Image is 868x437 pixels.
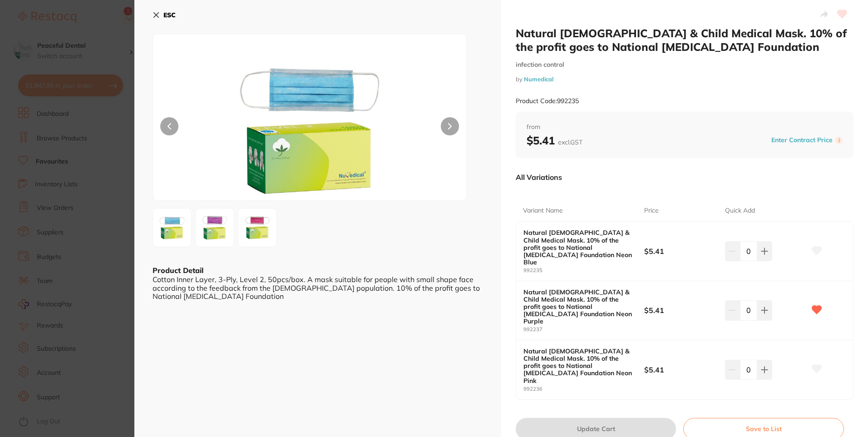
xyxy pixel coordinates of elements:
[523,206,563,215] p: Variant Name
[523,386,644,392] small: 992236
[644,206,659,215] p: Price
[644,365,717,375] b: $5.41
[153,266,203,275] b: Product Detail
[523,229,632,265] b: Natural [DEMOGRAPHIC_DATA] & Child Medical Mask. 10% of the profit goes to National [MEDICAL_DATA...
[516,76,853,83] small: by
[216,57,404,200] img: MDgtMi1qcGc
[516,61,853,69] small: infection control
[835,137,843,144] label: i
[516,97,579,105] small: Product Code: 992235
[725,206,755,215] p: Quick Add
[153,7,176,23] button: ESC
[516,173,562,182] p: All Variations
[523,268,644,273] small: 992235
[558,138,582,146] span: excl. GST
[769,136,835,144] button: Enter Contract Price
[523,288,632,325] b: Natural [DEMOGRAPHIC_DATA] & Child Medical Mask. 10% of the profit goes to National [MEDICAL_DATA...
[153,275,483,300] div: Cotton Inner Layer, 3-Ply, Level 2, 50pcs/box. A mask suitable for people with small shape face a...
[527,134,582,147] b: $5.41
[523,327,644,333] small: 992237
[198,211,231,244] img: MzctMDItanBn
[644,305,717,315] b: $5.41
[523,348,632,384] b: Natural [DEMOGRAPHIC_DATA] & Child Medical Mask. 10% of the profit goes to National [MEDICAL_DATA...
[527,123,843,132] span: from
[644,246,717,256] b: $5.41
[163,11,176,19] b: ESC
[516,26,853,54] h2: Natural [DEMOGRAPHIC_DATA] & Child Medical Mask. 10% of the profit goes to National [MEDICAL_DATA...
[524,75,553,83] a: Numedical
[241,211,274,244] img: MzYtMDItanBn
[156,211,188,244] img: MDgtMi1qcGc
